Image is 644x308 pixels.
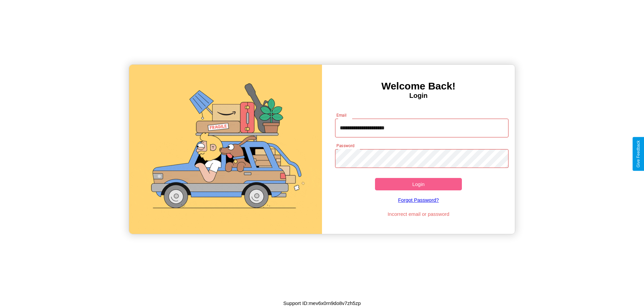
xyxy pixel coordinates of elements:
[322,92,515,100] h4: Login
[336,112,347,118] label: Email
[375,178,462,190] button: Login
[636,140,641,168] div: Give Feedback
[332,190,505,209] a: Forgot Password?
[322,80,515,92] h3: Welcome Back!
[332,209,505,219] p: Incorrect email or password
[129,65,322,234] img: gif
[283,299,361,308] p: Support ID: mev6x0rn9do8v7zh5zp
[336,143,354,148] label: Password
